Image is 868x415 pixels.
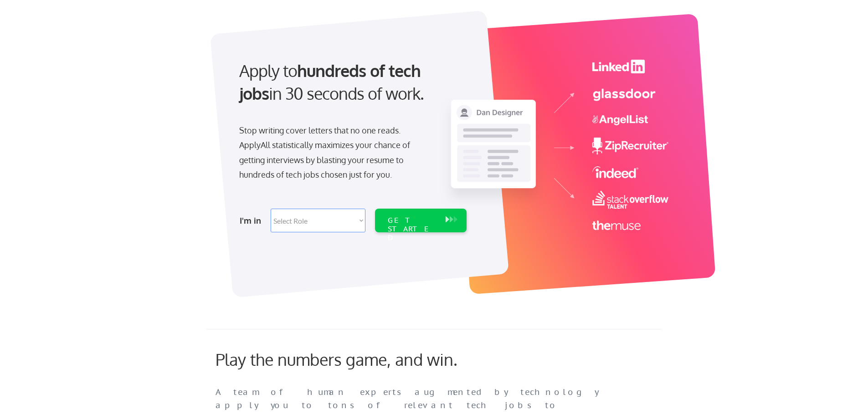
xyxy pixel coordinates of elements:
div: GET STARTED [388,216,437,242]
div: I'm in [240,213,265,228]
div: Play the numbers game, and win. [216,349,498,369]
strong: hundreds of tech jobs [239,60,425,103]
div: Stop writing cover letters that no one reads. ApplyAll statistically maximizes your chance of get... [239,123,426,182]
div: Apply to in 30 seconds of work. [239,59,463,105]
